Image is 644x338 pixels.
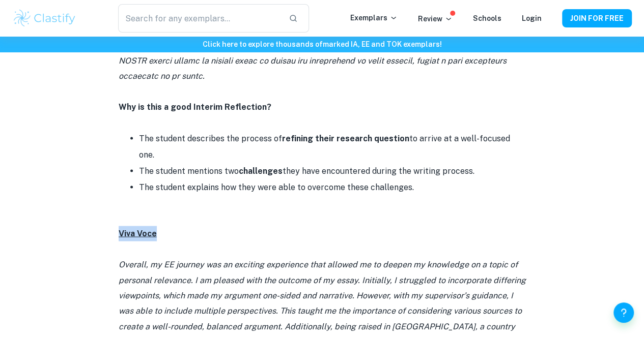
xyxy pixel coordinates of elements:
img: Clastify logo [12,8,77,28]
button: JOIN FOR FREE [562,9,632,27]
p: Exemplars [350,12,398,23]
a: Schools [473,14,501,22]
u: Viva Voce [119,228,157,238]
li: The student mentions two they have encountered during the writing process. [139,163,526,179]
strong: refining their research question [282,133,409,143]
button: Help and Feedback [613,302,634,323]
a: Login [522,14,542,22]
h6: Click here to explore thousands of marked IA, EE and TOK exemplars ! [2,39,642,50]
li: The student describes the process of to arrive at a well-focused one. [139,130,526,163]
strong: Why is this a good Interim Reflection? [119,102,271,111]
input: Search for any exemplars... [118,4,281,33]
li: The student explains how they were able to overcome these challenges. [139,179,526,195]
p: Review [418,13,453,24]
strong: challenges [239,166,283,175]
